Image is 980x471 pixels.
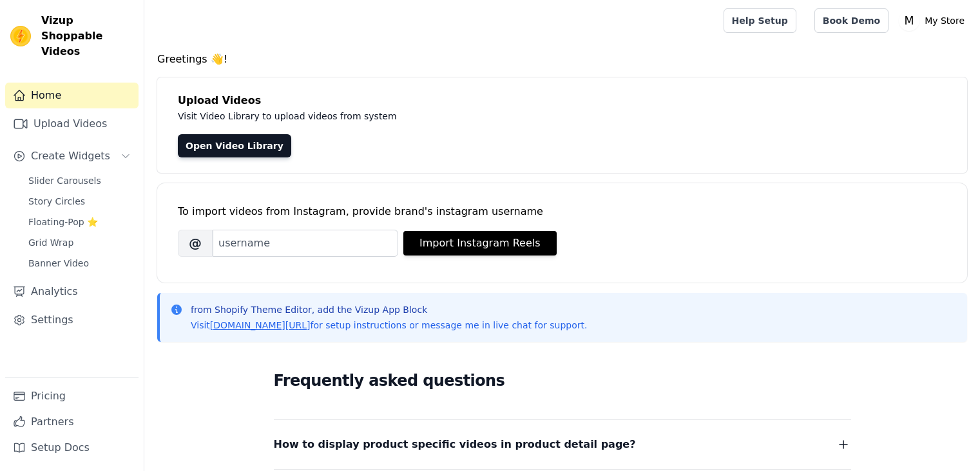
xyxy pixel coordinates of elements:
[178,93,946,108] h4: Upload Videos
[905,14,914,27] text: M
[178,134,291,157] a: Open Video Library
[178,204,946,219] div: To import videos from Instagram, provide brand's instagram username
[5,111,139,137] a: Upload Videos
[21,234,139,252] a: Grid Wrap
[21,172,139,190] a: Slider Carousels
[5,279,139,305] a: Analytics
[5,409,139,435] a: Partners
[21,254,139,272] a: Banner Video
[28,257,89,270] span: Banner Video
[213,230,398,257] input: username
[5,143,139,169] button: Create Widgets
[919,9,970,32] p: My Store
[10,26,31,46] img: Vizup
[814,8,889,33] a: Book Demo
[21,213,139,231] a: Floating-Pop ⭐
[5,307,139,333] a: Settings
[28,195,85,208] span: Story Circles
[274,436,851,454] button: How to display product specific videos in product detail page?
[899,9,970,32] button: M My Store
[28,174,101,187] span: Slider Carousels
[157,52,967,67] h4: Greetings 👋!
[28,215,98,228] span: Floating-Pop ⭐
[5,83,139,108] a: Home
[274,368,851,394] h2: Frequently asked questions
[274,436,636,454] span: How to display product specific videos in product detail page?
[178,230,213,257] span: @
[724,8,796,33] a: Help Setup
[21,192,139,210] a: Story Circles
[31,148,110,164] span: Create Widgets
[28,236,73,249] span: Grid Wrap
[178,108,755,124] p: Visit Video Library to upload videos from system
[5,383,139,409] a: Pricing
[403,231,557,256] button: Import Instagram Reels
[5,435,139,461] a: Setup Docs
[210,320,311,330] a: [DOMAIN_NAME][URL]
[191,303,587,316] p: from Shopify Theme Editor, add the Vizup App Block
[191,319,587,332] p: Visit for setup instructions or message me in live chat for support.
[41,13,133,59] span: Vizup Shoppable Videos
